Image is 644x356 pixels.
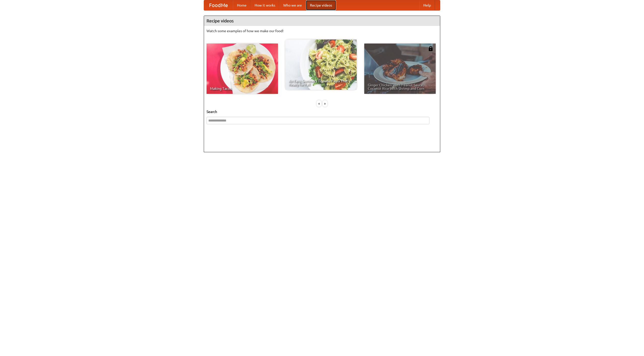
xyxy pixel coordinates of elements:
div: » [323,100,327,107]
span: Making Tacos [210,87,274,90]
a: How it works [251,0,279,10]
div: « [317,100,321,107]
a: Making Tacos [207,44,278,94]
h5: Search [207,109,437,114]
a: Recipe videos [306,0,336,10]
span: An Easy, Summery Tomato Pasta That's Ready for Fall [289,79,353,86]
p: Watch some examples of how we make our food! [207,28,437,33]
a: FoodMe [204,0,233,10]
a: An Easy, Summery Tomato Pasta That's Ready for Fall [285,39,357,90]
a: Who we are [279,0,306,10]
a: Help [419,0,435,10]
img: 483408.png [428,46,433,51]
h4: Recipe videos [204,16,440,26]
a: Home [233,0,251,10]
